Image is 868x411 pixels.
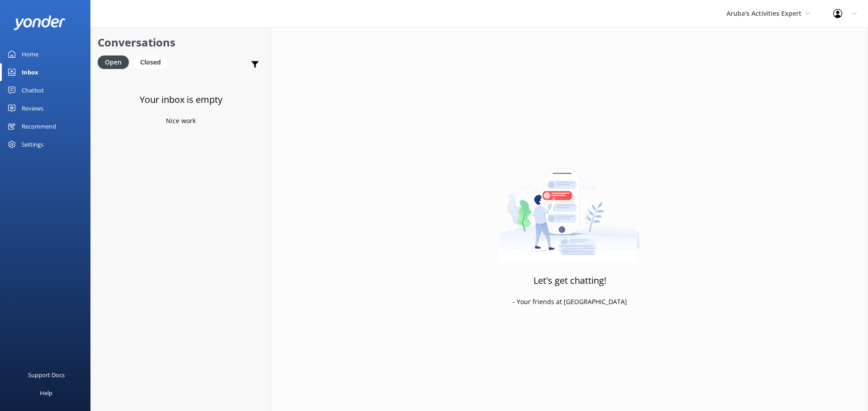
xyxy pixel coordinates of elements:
[22,135,43,153] div: Settings
[22,99,43,117] div: Reviews
[500,149,640,262] img: artwork of a man stealing a conversation from at giant smartphone
[22,45,38,63] div: Home
[14,15,66,30] img: yonder-white-logo.png
[98,34,264,51] h2: Conversations
[98,55,129,69] div: Open
[22,81,44,99] div: Chatbot
[22,63,38,81] div: Inbox
[726,9,802,18] span: Aruba's Activities Expert
[98,57,133,67] a: Open
[166,116,196,126] p: Nice work
[133,57,172,67] a: Closed
[22,117,56,135] div: Recommend
[513,297,627,307] p: - Your friends at [GEOGRAPHIC_DATA]
[140,92,222,107] h3: Your inbox is empty
[133,55,168,69] div: Closed
[40,384,52,402] div: Help
[533,273,606,288] h3: Let's get chatting!
[28,366,65,384] div: Support Docs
